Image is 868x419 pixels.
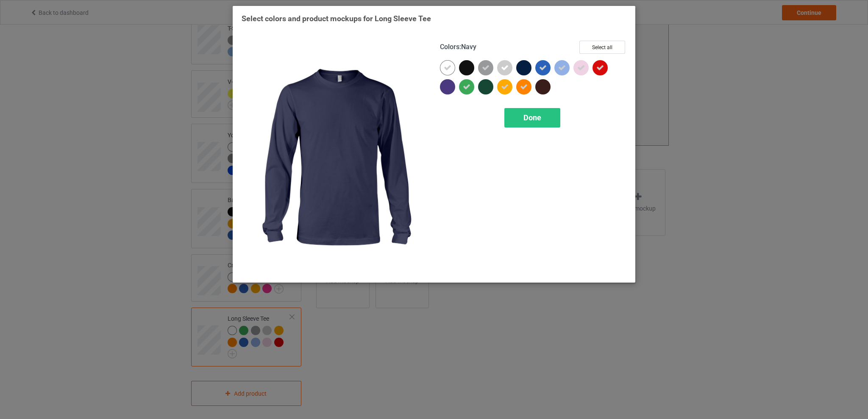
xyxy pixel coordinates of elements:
span: Done [523,113,541,122]
img: regular.jpg [242,41,428,274]
button: Select all [579,41,625,54]
h4: : [440,43,476,52]
span: Select colors and product mockups for Long Sleeve Tee [242,14,431,23]
span: Navy [461,43,476,51]
span: Colors [440,43,459,51]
